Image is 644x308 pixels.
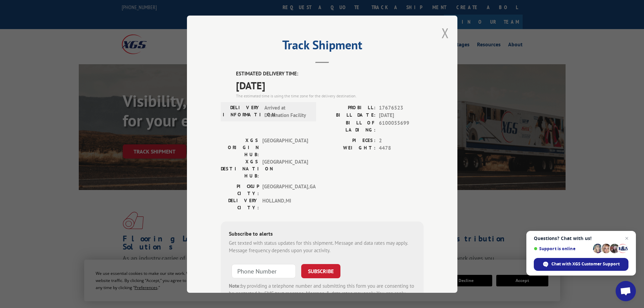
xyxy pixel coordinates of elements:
span: [GEOGRAPHIC_DATA] [262,158,308,179]
span: HOLLAND , MI [262,197,308,211]
div: by providing a telephone number and submitting this form you are consenting to be contacted by SM... [229,282,415,305]
div: Open chat [616,281,636,301]
span: [DATE] [236,77,424,93]
label: WEIGHT: [322,144,376,152]
h2: Track Shipment [221,40,424,53]
span: Close chat [623,234,631,242]
label: BILL DATE: [322,112,376,119]
span: [GEOGRAPHIC_DATA] , GA [262,183,308,197]
strong: Note: [229,282,241,289]
div: Get texted with status updates for this shipment. Message and data rates may apply. Message frequ... [229,239,415,254]
span: [GEOGRAPHIC_DATA] [262,137,308,158]
label: BILL OF LADING: [322,119,376,133]
span: Support is online [534,246,591,251]
span: Questions? Chat with us! [534,236,628,241]
button: SUBSCRIBE [301,264,340,278]
span: 17676523 [379,104,424,112]
span: 6100055699 [379,119,424,133]
label: PICKUP CITY: [221,183,259,197]
label: DELIVERY INFORMATION: [223,104,261,119]
label: PROBILL: [322,104,376,112]
label: DELIVERY CITY: [221,197,259,211]
div: The estimated time is using the time zone for the delivery destination. [236,93,424,99]
label: ESTIMATED DELIVERY TIME: [236,70,424,78]
label: PIECES: [322,137,376,144]
span: 2 [379,137,424,144]
label: XGS ORIGIN HUB: [221,137,259,158]
div: Chat with XGS Customer Support [534,258,628,271]
div: Subscribe to alerts [229,229,415,239]
span: [DATE] [379,112,424,119]
span: Chat with XGS Customer Support [551,261,620,267]
span: Arrived at Destination Facility [264,104,310,119]
span: 4478 [379,144,424,152]
button: Close modal [442,24,449,42]
input: Phone Number [232,264,296,278]
label: XGS DESTINATION HUB: [221,158,259,179]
